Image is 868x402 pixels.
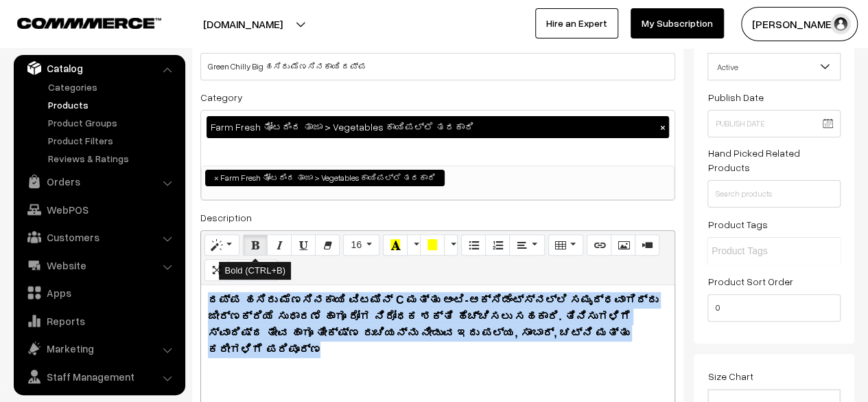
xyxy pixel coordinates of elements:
[830,14,851,34] img: user
[204,234,239,256] button: Style
[45,80,180,94] a: Categories
[461,234,486,256] button: Unordered list (CTRL+SHIFT+NUM7)
[17,309,180,333] a: Reports
[208,294,658,355] b: ದಪ್ಪ ಹಸಿರು ಮೆಣಸಿನಕಾಯಿ ವಿಟಮಿನ್ C ಮತ್ತು ಆಂಟಿ-ಆಕ್ಸಿಡೆಂಟ್ಸ್‌ನಲ್ಲಿ ಸಮೃದ್ಧವಾಗಿದ್ದು ಜೀರ್ಣಕ್ರಿಯೆ ಸುಧಾರಣೆ ...
[509,234,544,256] button: Paragraph
[155,7,331,41] button: [DOMAIN_NAME]
[200,210,252,225] label: Description
[343,234,379,256] button: Font Size
[383,234,408,256] button: Recent Color
[205,170,445,186] li: Farm Fresh ತೋಟದಿಂದ ತಾಜಾ > Vegetables ಕಾಯಿಪಲ್ಲೆ ತರಕಾರಿ
[17,364,180,389] a: Staff Management
[243,234,268,256] button: Bold (CTRL+B)
[45,133,180,148] a: Product Filters
[656,121,668,133] button: ×
[200,90,243,104] label: Category
[200,53,675,80] input: Name
[267,234,292,256] button: Italic (CTRL+I)
[17,225,180,249] a: Customers
[420,234,445,256] button: Background Color
[535,8,618,38] a: Hire an Expert
[707,146,841,175] label: Hand Picked Related Products
[444,234,458,256] button: More Color
[204,259,229,281] button: Full Screen
[707,110,841,137] input: Publish Date
[351,239,362,250] span: 16
[548,234,583,256] button: Table
[741,7,858,41] button: [PERSON_NAME]
[707,294,841,322] input: Enter Number
[587,234,611,256] button: Link (CTRL+K)
[315,234,340,256] button: Remove Font Style (CTRL+\)
[707,53,841,80] span: Active
[635,234,659,256] button: Video
[17,197,180,222] a: WebPOS
[708,55,840,79] span: Active
[219,262,291,280] div: Bold (CTRL+B)
[17,56,180,80] a: Catalog
[17,14,137,30] a: COMMMERCE
[707,180,841,208] input: Search products
[291,234,316,256] button: Underline (CTRL+U)
[17,169,180,194] a: Orders
[45,151,180,166] a: Reviews & Ratings
[611,234,635,256] button: Picture
[214,172,219,184] span: ×
[712,244,832,258] input: Product Tags
[631,8,724,38] a: My Subscription
[45,98,180,112] a: Products
[45,115,180,130] a: Product Groups
[17,280,180,305] a: Apps
[707,369,753,383] label: Size Chart
[17,18,161,28] img: COMMMERCE
[707,90,763,104] label: Publish Date
[207,116,669,138] div: Farm Fresh ತೋಟದಿಂದ ತಾಜಾ > Vegetables ಕಾಯಿಪಲ್ಲೆ ತರಕಾರಿ
[707,274,793,289] label: Product Sort Order
[485,234,510,256] button: Ordered list (CTRL+SHIFT+NUM8)
[707,217,767,232] label: Product Tags
[17,336,180,361] a: Marketing
[407,234,421,256] button: More Color
[17,253,180,278] a: Website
